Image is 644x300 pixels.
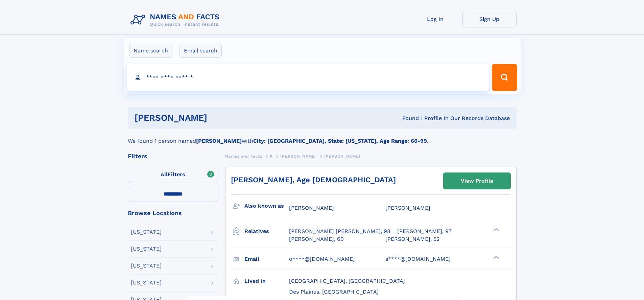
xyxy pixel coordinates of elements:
[444,173,510,189] a: View Profile
[131,280,162,285] div: [US_STATE]
[128,153,218,159] div: Filters
[462,11,517,27] a: Sign Up
[280,154,316,159] span: [PERSON_NAME]
[128,11,225,29] img: Logo Names and Facts
[231,176,396,184] a: [PERSON_NAME], Age [DEMOGRAPHIC_DATA]
[270,152,273,160] a: K
[244,226,289,237] h3: Relatives
[385,235,439,243] a: [PERSON_NAME], 52
[270,154,273,159] span: K
[492,255,500,259] div: ❯
[305,115,510,122] div: Found 1 Profile In Our Records Database
[127,64,489,91] input: search input
[289,289,379,295] span: Des Plaines, [GEOGRAPHIC_DATA]
[128,167,218,183] label: Filters
[131,246,162,252] div: [US_STATE]
[128,129,517,145] div: We found 1 person named with .
[131,263,162,269] div: [US_STATE]
[129,44,172,58] label: Name search
[461,173,493,189] div: View Profile
[289,205,334,211] span: [PERSON_NAME]
[492,228,500,232] div: ❯
[135,114,305,122] h1: [PERSON_NAME]
[244,200,289,212] h3: Also known as
[244,253,289,265] h3: Email
[408,11,462,27] a: Log In
[280,152,316,160] a: [PERSON_NAME]
[128,210,218,216] div: Browse Locations
[385,205,430,211] span: [PERSON_NAME]
[289,235,344,243] a: [PERSON_NAME], 60
[196,138,242,144] b: [PERSON_NAME]
[180,44,222,58] label: Email search
[161,171,168,178] span: All
[324,154,360,159] span: [PERSON_NAME]
[131,229,162,235] div: [US_STATE]
[225,152,262,160] a: Names and Facts
[289,228,390,235] a: [PERSON_NAME] [PERSON_NAME], 98
[244,275,289,287] h3: Lived in
[492,64,517,91] button: Search Button
[289,278,405,284] span: [GEOGRAPHIC_DATA], [GEOGRAPHIC_DATA]
[253,138,427,144] b: City: [GEOGRAPHIC_DATA], State: [US_STATE], Age Range: 60-99
[397,228,452,235] a: [PERSON_NAME], 97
